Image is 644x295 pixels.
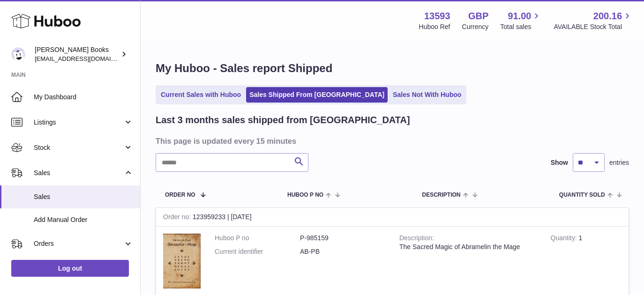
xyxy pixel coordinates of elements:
a: Log out [11,260,129,277]
span: Listings [34,118,123,127]
a: Current Sales with Huboo [157,87,244,103]
img: 1715694183.jpg [163,234,201,288]
span: Stock [34,143,123,152]
h3: This page is updated every 15 minutes [156,136,627,146]
span: Orders [34,239,123,248]
dt: Huboo P no [215,234,300,243]
dt: Current identifier [215,247,300,256]
span: Huboo P no [287,192,323,198]
a: 200.16 AVAILABLE Stock Total [554,10,633,31]
span: My Dashboard [34,93,133,102]
span: entries [609,158,629,167]
div: Currency [462,22,489,31]
span: 200.16 [593,10,622,22]
span: Sales [34,169,123,177]
a: 91.00 Total sales [500,10,542,31]
a: Sales Shipped From [GEOGRAPHIC_DATA] [246,87,388,103]
strong: Order no [163,213,193,223]
span: Add Manual Order [34,215,133,224]
div: [PERSON_NAME] Books [35,45,119,63]
span: Quantity Sold [559,192,605,198]
strong: Description [399,234,434,244]
img: info@troybooks.co.uk [11,47,25,61]
span: [EMAIL_ADDRESS][DOMAIN_NAME] [35,55,138,62]
a: Sales Not With Huboo [389,87,464,103]
div: Huboo Ref [419,22,450,31]
strong: 13593 [424,10,450,22]
h2: Last 3 months sales shipped from [GEOGRAPHIC_DATA] [156,114,410,126]
label: Show [551,158,568,167]
div: The Sacred Magic of Abramelin the Mage [399,243,537,251]
span: AVAILABLE Stock Total [554,22,633,31]
strong: GBP [468,10,488,22]
span: Total sales [500,22,542,31]
span: Order No [165,192,195,198]
dd: P-985159 [300,234,385,243]
h1: My Huboo - Sales report Shipped [156,61,629,76]
dd: AB-PB [300,247,385,256]
div: 123959233 | [DATE] [156,208,629,227]
span: 91.00 [508,10,531,22]
span: Description [422,192,460,198]
span: Sales [34,192,133,201]
strong: Quantity [551,234,579,244]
